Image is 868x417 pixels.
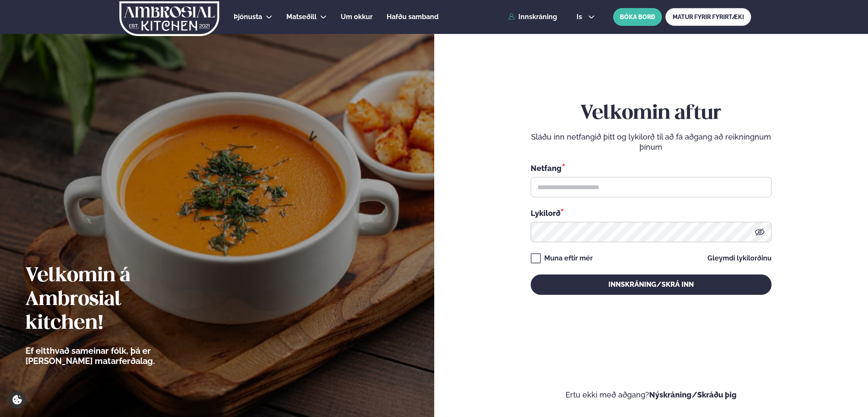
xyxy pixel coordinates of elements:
[119,1,220,36] img: logo
[570,14,602,20] button: is
[387,12,438,22] a: Hafðu samband
[531,162,772,174] div: Netfang
[707,255,772,262] a: Gleymdi lykilorðinu
[25,264,202,336] h2: Velkomin á Ambrosial kitchen!
[234,13,262,21] span: Þjónusta
[25,346,202,366] p: Ef eitthvað sameinar fólk, þá er [PERSON_NAME] matarferðalag.
[508,13,557,21] a: Innskráning
[665,8,751,26] a: MATUR FYRIR FYRIRTÆKI
[286,12,317,22] a: Matseðill
[531,132,772,152] p: Sláðu inn netfangið þitt og lykilorð til að fá aðgang að reikningnum þínum
[531,274,772,295] button: Innskráning/Skrá inn
[234,12,262,22] a: Þjónusta
[460,390,843,400] p: Ertu ekki með aðgang?
[649,390,737,399] a: Nýskráning/Skráðu þig
[8,391,26,409] a: Cookie settings
[531,102,772,126] h2: Velkomin aftur
[531,207,772,218] div: Lykilorð
[341,13,373,21] span: Um okkur
[613,8,662,26] button: BÓKA BORÐ
[286,13,317,21] span: Matseðill
[577,14,585,20] span: is
[387,13,438,21] span: Hafðu samband
[341,12,373,22] a: Um okkur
